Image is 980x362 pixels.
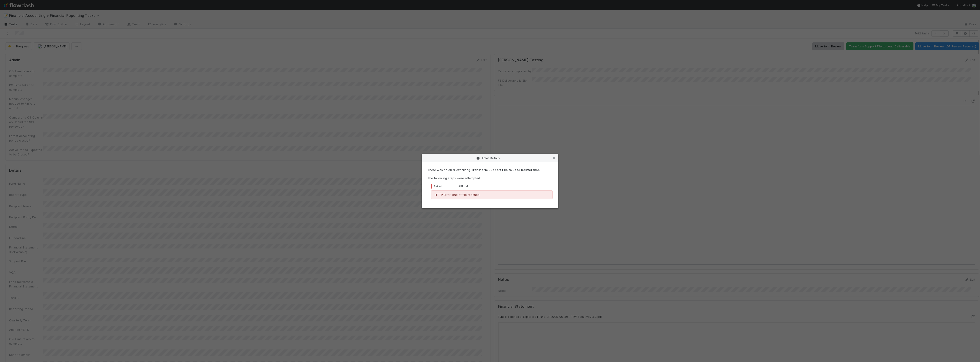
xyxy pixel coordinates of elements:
[427,168,553,172] p: There was an error executing .
[427,176,553,180] p: The following steps were attempted:
[431,184,553,189] div: API call
[435,192,549,197] p: HTTP Error: end of file reached
[471,168,539,172] strong: Transform Support File to Lead Deliverable
[431,184,458,189] div: Failed
[422,154,558,162] div: Error Details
